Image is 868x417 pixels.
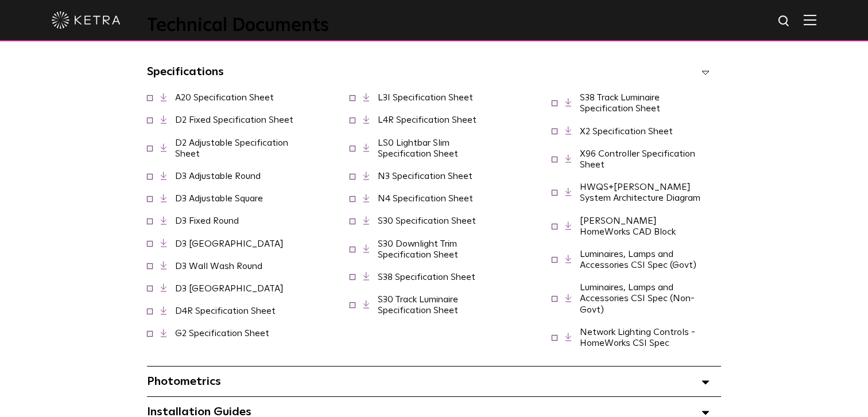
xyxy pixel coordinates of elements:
a: N3 Specification Sheet [378,172,472,181]
a: D2 Fixed Specification Sheet [175,115,293,124]
span: Specifications [147,66,224,77]
img: ketra-logo-2019-white [52,11,121,29]
a: S30 Track Luminaire Specification Sheet [378,295,458,315]
a: Luminaires, Lamps and Accessories CSI Spec (Non-Govt) [580,283,695,314]
a: D3 [GEOGRAPHIC_DATA] [175,239,284,248]
a: S38 Specification Sheet [378,272,475,282]
a: L4R Specification Sheet [378,115,476,124]
a: [PERSON_NAME] HomeWorks CAD Block [580,216,676,236]
a: L3I Specification Sheet [378,93,473,102]
a: D3 Wall Wash Round [175,262,262,271]
a: D3 [GEOGRAPHIC_DATA] [175,284,284,293]
a: S30 Specification Sheet [378,216,476,225]
a: D2 Adjustable Specification Sheet [175,138,288,158]
a: G2 Specification Sheet [175,329,269,338]
a: Network Lighting Controls - HomeWorks CSI Spec [580,328,695,348]
span: Photometrics [147,376,221,387]
a: D3 Adjustable Round [175,172,261,181]
a: LS0 Lightbar Slim Specification Sheet [378,138,458,158]
a: X2 Specification Sheet [580,127,673,136]
img: search icon [777,14,792,29]
a: N4 Specification Sheet [378,194,473,203]
a: D3 Adjustable Square [175,194,263,203]
a: Luminaires, Lamps and Accessories CSI Spec (Govt) [580,250,696,270]
a: X96 Controller Specification Sheet [580,149,695,169]
a: S30 Downlight Trim Specification Sheet [378,239,458,259]
img: Hamburger%20Nav.svg [804,14,816,25]
a: D4R Specification Sheet [175,306,276,315]
a: HWQS+[PERSON_NAME] System Architecture Diagram [580,182,700,202]
a: S38 Track Luminaire Specification Sheet [580,93,660,113]
a: A20 Specification Sheet [175,93,274,102]
a: D3 Fixed Round [175,216,239,225]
